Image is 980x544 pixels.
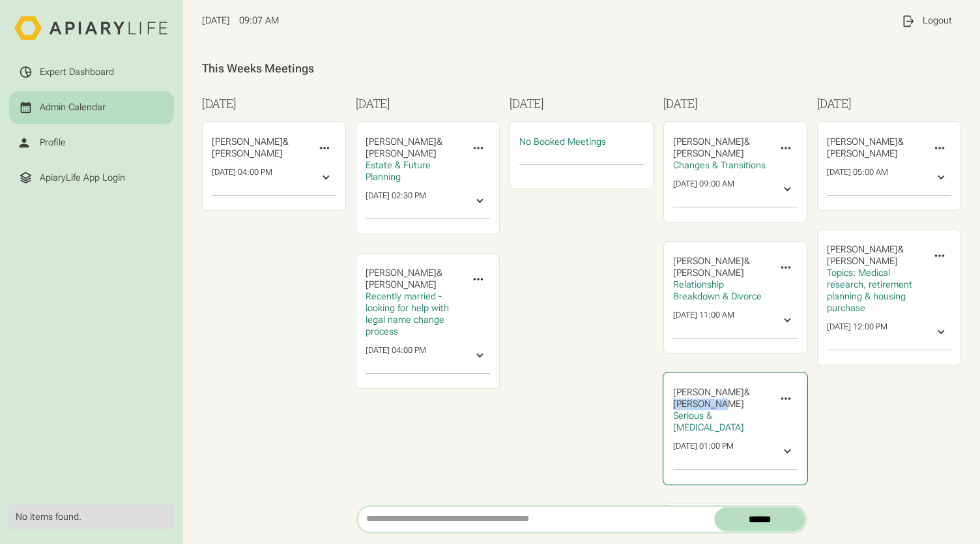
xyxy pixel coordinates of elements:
span: [PERSON_NAME] [366,267,437,279]
div: Profile [40,137,66,149]
h3: [DATE] [817,95,962,112]
span: [PERSON_NAME] [673,136,744,147]
span: [PERSON_NAME] [827,148,898,159]
span: [DATE] [202,15,230,26]
a: Logout [892,5,961,37]
span: [PERSON_NAME] [827,244,898,255]
h3: [DATE] [356,95,500,112]
span: 09:07 AM [239,15,279,27]
span: [PERSON_NAME] [673,399,744,410]
div: ApiaryLife App Login [40,172,125,184]
div: [DATE] 04:00 PM [212,167,272,188]
div: This Weeks Meetings [202,61,961,76]
span: [PERSON_NAME] [212,148,283,159]
div: & [827,244,923,267]
div: & [673,136,769,160]
div: [DATE] 11:00 AM [673,310,734,331]
a: Expert Dashboard [9,56,173,89]
div: & [366,136,461,160]
h3: [DATE] [202,95,347,112]
span: [PERSON_NAME] [366,136,437,147]
div: & [827,136,923,160]
div: Logout [923,15,952,27]
span: Relationship Breakdown & Divorce [673,279,762,302]
div: [DATE] 04:00 PM [366,345,426,366]
span: Serious & [MEDICAL_DATA] [673,410,744,433]
span: [PERSON_NAME] [366,279,437,290]
span: Topics: Medical research, retirement planning & housing purchase [827,267,912,314]
span: No Booked Meetings [519,136,606,147]
span: [PERSON_NAME] [366,148,437,159]
span: [PERSON_NAME] [673,256,744,267]
span: Changes & Transitions [673,160,766,171]
div: [DATE] 05:00 AM [827,167,888,188]
span: [PERSON_NAME] [827,256,898,267]
span: [PERSON_NAME] [673,387,744,398]
div: & [673,387,769,410]
a: ApiaryLife App Login [9,162,173,194]
div: [DATE] 09:00 AM [673,179,734,200]
div: [DATE] 01:00 PM [673,441,734,462]
div: [DATE] 12:00 PM [827,322,887,342]
div: Admin Calendar [40,102,106,113]
span: [PERSON_NAME] [673,267,744,279]
div: Expert Dashboard [40,67,114,78]
div: & [366,267,461,291]
span: [PERSON_NAME] [827,136,898,147]
span: [PERSON_NAME] [673,148,744,159]
div: & [212,136,308,160]
span: Recently married - looking for help with legal name change process [366,291,449,337]
h3: [DATE] [663,95,808,112]
a: Admin Calendar [9,91,173,124]
span: [PERSON_NAME] [212,136,283,147]
span: Estate & Future Planning [366,160,431,183]
div: No items found. [16,511,167,523]
a: Profile [9,127,173,159]
div: [DATE] 02:30 PM [366,190,426,211]
h3: [DATE] [510,95,654,112]
div: & [673,256,769,279]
